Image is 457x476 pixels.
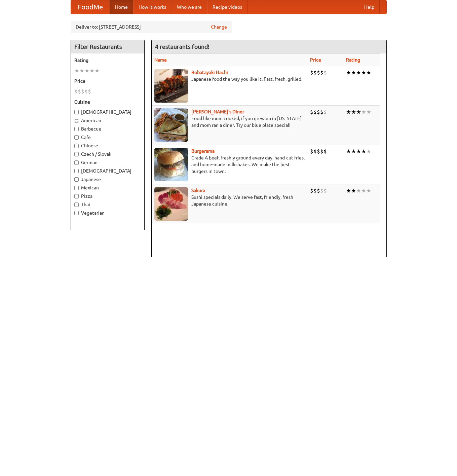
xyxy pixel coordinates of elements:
li: ★ [94,67,100,74]
label: Czech / Slovak [74,151,141,157]
li: $ [310,108,313,116]
label: Vegetarian [74,210,141,216]
p: Sushi specials daily. We serve fast, friendly, fresh Japanese cuisine. [154,194,305,207]
li: ★ [356,148,361,155]
label: [DEMOGRAPHIC_DATA] [74,168,141,174]
li: ★ [361,187,366,194]
img: sallys.jpg [154,108,188,142]
label: Chinese [74,142,141,149]
a: Sakura [191,188,205,193]
p: Japanese food the way you like it. Fast, fresh, grilled. [154,76,305,82]
li: $ [81,88,84,95]
h4: Filter Restaurants [71,40,144,53]
li: ★ [361,148,366,155]
label: American [74,117,141,124]
a: Name [154,57,167,63]
li: $ [323,69,327,76]
li: $ [313,108,317,116]
h5: Rating [74,57,141,64]
a: Home [110,0,133,14]
a: Burgerama [191,148,215,154]
li: $ [320,108,323,116]
li: ★ [351,108,356,116]
p: Grade A beef, freshly ground every day, hand-cut fries, and home-made milkshakes. We make the bes... [154,154,305,175]
li: ★ [356,69,361,76]
input: Czech / Slovak [74,152,79,156]
li: $ [88,88,91,95]
img: burgerama.jpg [154,148,188,181]
li: ★ [84,67,89,74]
label: Thai [74,201,141,208]
li: ★ [74,67,79,74]
img: robatayaki.jpg [154,69,188,103]
label: German [74,159,141,166]
li: ★ [89,67,94,74]
li: $ [313,148,317,155]
a: Price [310,57,321,63]
input: Mexican [74,186,79,190]
a: FoodMe [71,0,110,14]
label: Cafe [74,134,141,141]
li: ★ [351,148,356,155]
input: German [74,160,79,165]
input: Vegetarian [74,211,79,215]
li: ★ [346,108,351,116]
li: $ [313,69,317,76]
input: Pizza [74,194,79,198]
li: ★ [346,187,351,194]
label: Japanese [74,176,141,183]
input: [DEMOGRAPHIC_DATA] [74,110,79,114]
li: ★ [361,108,366,116]
a: Who we are [172,0,207,14]
label: Barbecue [74,125,141,132]
a: Change [211,24,227,30]
li: ★ [351,187,356,194]
li: ★ [79,67,84,74]
label: Mexican [74,184,141,191]
input: Thai [74,203,79,207]
input: Japanese [74,177,79,182]
ng-pluralize: 4 restaurants found! [155,43,210,50]
input: American [74,118,79,123]
p: Food like mom cooked, if you grew up in [US_STATE] and mom ran a diner. Try our blue plate special! [154,115,305,129]
li: ★ [366,69,371,76]
li: $ [323,108,327,116]
img: sakura.jpg [154,187,188,221]
input: Chinese [74,144,79,148]
li: $ [317,108,320,116]
a: How it works [133,0,172,14]
input: Cafe [74,135,79,140]
li: $ [320,187,323,194]
div: Deliver to: [STREET_ADDRESS] [71,21,232,33]
li: ★ [366,148,371,155]
a: Robatayaki Hachi [191,70,228,75]
li: $ [323,148,327,155]
li: $ [310,69,313,76]
li: ★ [361,69,366,76]
a: Help [359,0,380,14]
li: $ [310,187,313,194]
li: $ [313,187,317,194]
li: ★ [356,108,361,116]
li: ★ [346,69,351,76]
li: $ [317,148,320,155]
li: $ [310,148,313,155]
li: $ [84,88,88,95]
li: $ [320,148,323,155]
li: ★ [366,108,371,116]
li: ★ [366,187,371,194]
li: $ [323,187,327,194]
a: Rating [346,57,360,63]
input: Barbecue [74,127,79,131]
a: [PERSON_NAME]'s Diner [191,109,244,114]
h5: Price [74,78,141,84]
li: $ [74,88,78,95]
input: [DEMOGRAPHIC_DATA] [74,169,79,173]
label: Pizza [74,193,141,199]
label: [DEMOGRAPHIC_DATA] [74,109,141,115]
li: $ [317,69,320,76]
